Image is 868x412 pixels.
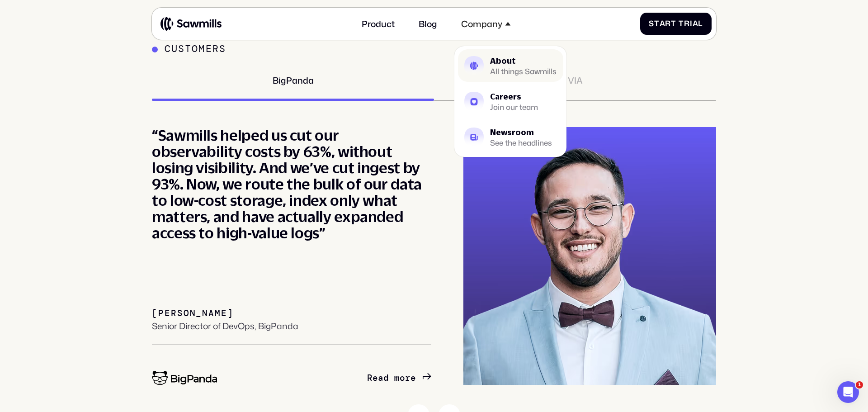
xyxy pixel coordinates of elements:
[660,19,665,28] span: a
[568,75,583,85] div: VIA
[165,43,226,55] div: Customers
[490,104,538,110] div: Join our team
[649,19,654,28] span: S
[152,127,431,241] div: “Sawmills helped us cut our observability costs by 63%, without losing visibility. And we’ve cut ...
[367,373,373,383] span: R
[837,381,859,403] iframe: Intercom live chat
[856,381,863,388] span: 1
[461,19,502,29] div: Company
[152,321,298,331] div: Senior Director of DevOps, BigPanda
[373,373,378,383] span: e
[412,12,444,35] a: Blog
[698,19,703,28] span: l
[679,19,684,28] span: T
[490,139,552,146] div: See the headlines
[684,19,690,28] span: r
[458,49,563,82] a: AboutAll things Sawmills
[654,19,660,28] span: t
[693,19,698,28] span: a
[410,373,416,383] span: e
[490,93,538,100] div: Careers
[152,127,716,385] div: 1 / 2
[665,19,671,28] span: r
[383,373,389,383] span: d
[394,373,400,383] span: m
[367,373,431,383] a: Readmore
[405,373,410,383] span: r
[458,121,563,154] a: NewsroomSee the headlines
[690,19,693,28] span: i
[454,12,517,35] div: Company
[458,85,563,118] a: CareersJoin our team
[400,373,405,383] span: o
[490,68,557,75] div: All things Sawmills
[378,373,383,383] span: a
[490,57,557,65] div: About
[454,35,566,157] nav: Company
[640,13,712,35] a: StartTrial
[671,19,676,28] span: t
[355,12,401,35] a: Product
[490,128,552,136] div: Newsroom
[152,308,234,318] div: [PERSON_NAME]
[273,75,314,85] div: BigPanda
